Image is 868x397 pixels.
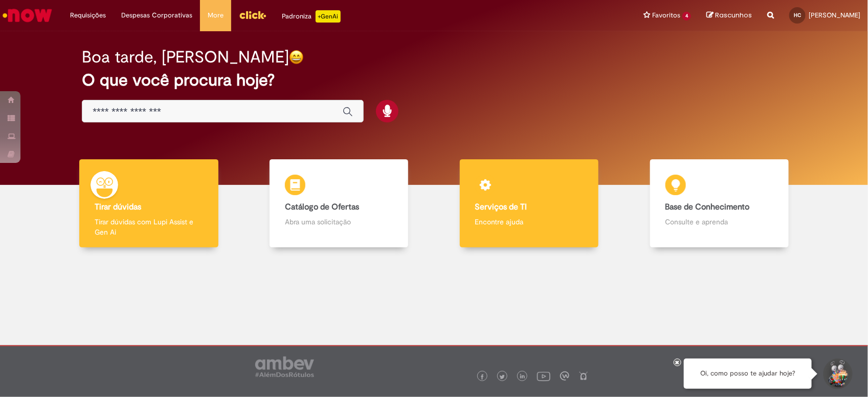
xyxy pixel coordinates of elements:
[82,71,786,89] h2: O que você procura hoje?
[537,369,550,383] img: logo_footer_youtube.png
[560,371,569,381] img: logo_footer_workplace.png
[208,10,224,20] span: More
[54,159,244,248] a: Tirar dúvidas Tirar dúvidas com Lupi Assist e Gen Ai
[121,10,192,20] span: Despesas Corporativas
[239,7,266,23] img: click_logo_yellow_360x200.png
[316,10,341,23] p: +GenAi
[95,202,141,212] b: Tirar dúvidas
[475,217,583,227] p: Encontre ajuda
[82,48,289,66] h2: Boa tarde, [PERSON_NAME]
[480,374,485,380] img: logo_footer_facebook.png
[822,359,853,389] button: Iniciar Conversa de Suporte
[70,10,106,20] span: Requisições
[624,159,814,248] a: Base de Conhecimento Consulte e aprenda
[652,10,680,20] span: Favoritos
[244,159,434,248] a: Catálogo de Ofertas Abra uma solicitação
[500,374,505,380] img: logo_footer_twitter.png
[684,359,812,389] div: Oi, como posso te ajudar hoje?
[665,217,773,227] p: Consulte e aprenda
[520,374,525,380] img: logo_footer_linkedin.png
[95,217,203,237] p: Tirar dúvidas com Lupi Assist e Gen Ai
[289,50,304,65] img: happy-face.png
[665,202,750,212] b: Base de Conhecimento
[579,371,588,381] img: logo_footer_naosei.png
[285,202,359,212] b: Catálogo de Ofertas
[434,159,625,248] a: Serviços de TI Encontre ajuda
[255,357,314,377] img: logo_footer_ambev_rotulo_gray.png
[809,11,860,19] span: [PERSON_NAME]
[706,11,752,20] a: Rascunhos
[285,217,393,227] p: Abra uma solicitação
[282,10,341,23] div: Padroniza
[682,12,691,20] span: 4
[715,10,752,20] span: Rascunhos
[1,5,54,26] img: ServiceNow
[475,202,527,212] b: Serviços de TI
[794,12,801,18] span: HC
